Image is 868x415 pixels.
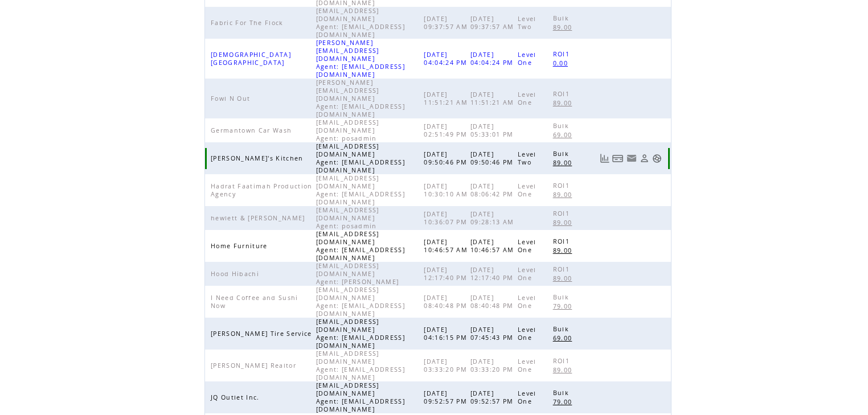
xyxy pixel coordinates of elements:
[211,19,286,27] span: Fabric For The Flock
[612,154,624,163] a: View Bills
[518,358,537,373] span: Level One
[211,51,291,67] span: [DEMOGRAPHIC_DATA][GEOGRAPHIC_DATA]
[553,58,574,68] a: 0.00
[470,150,517,166] span: [DATE] 09:50:46 PM
[553,357,572,365] span: ROI1
[518,389,537,405] span: Level One
[553,159,575,167] span: 89.00
[553,334,575,342] span: 69.00
[553,90,572,98] span: ROI1
[424,389,470,405] span: [DATE] 09:52:57 PM
[518,150,537,166] span: Level Two
[211,154,306,162] span: [PERSON_NAME]'s Kitchen
[553,389,572,397] span: Bulk
[316,174,405,206] span: [EMAIL_ADDRESS][DOMAIN_NAME] Agent: [EMAIL_ADDRESS][DOMAIN_NAME]
[553,274,575,282] span: 89.00
[424,210,470,226] span: [DATE] 10:36:07 PM
[424,15,470,31] span: [DATE] 09:37:57 AM
[316,118,380,142] span: [EMAIL_ADDRESS][DOMAIN_NAME] Agent: posadmin
[424,238,470,254] span: [DATE] 10:46:57 AM
[470,122,517,138] span: [DATE] 05:33:01 PM
[553,273,578,283] a: 89.00
[211,214,308,222] span: hewlett & [PERSON_NAME]
[553,23,575,31] span: 89.00
[627,153,637,163] a: Resend welcome email to this user
[316,286,405,318] span: [EMAIL_ADDRESS][DOMAIN_NAME] Agent: [EMAIL_ADDRESS][DOMAIN_NAME]
[553,98,578,108] a: 89.00
[553,209,572,217] span: ROI1
[470,326,517,342] span: [DATE] 07:45:43 PM
[553,293,572,301] span: Bulk
[553,365,578,375] a: 89.00
[553,150,572,158] span: Bulk
[211,242,271,250] span: Home Furniture
[424,326,470,342] span: [DATE] 04:16:15 PM
[518,51,537,67] span: Level One
[553,182,572,190] span: ROI1
[424,294,470,310] span: [DATE] 08:40:48 PM
[424,358,470,373] span: [DATE] 03:33:20 PM
[470,15,517,31] span: [DATE] 09:37:57 AM
[553,219,575,227] span: 89.00
[553,190,578,199] a: 89.00
[553,50,572,58] span: ROI1
[316,206,380,230] span: [EMAIL_ADDRESS][DOMAIN_NAME] Agent: posadmin
[424,182,470,198] span: [DATE] 10:30:10 AM
[553,131,575,139] span: 69.00
[424,51,470,67] span: [DATE] 04:04:24 PM
[518,238,537,254] span: Level One
[553,398,575,406] span: 79.00
[518,326,537,342] span: Level One
[553,265,572,273] span: ROI1
[470,266,517,282] span: [DATE] 12:17:40 PM
[553,59,571,67] span: 0.00
[652,154,662,163] a: Support
[424,150,470,166] span: [DATE] 09:50:46 PM
[553,325,572,333] span: Bulk
[424,122,470,138] span: [DATE] 02:51:49 PM
[553,366,575,374] span: 89.00
[553,237,572,245] span: ROI1
[470,51,517,67] span: [DATE] 04:04:24 PM
[211,182,313,198] span: Hadrat Faatimah Production Agency
[553,246,575,254] span: 89.00
[518,15,537,31] span: Level Two
[316,142,405,174] span: [EMAIL_ADDRESS][DOMAIN_NAME] Agent: [EMAIL_ADDRESS][DOMAIN_NAME]
[553,22,578,32] a: 89.00
[316,7,405,39] span: [EMAIL_ADDRESS][DOMAIN_NAME] Agent: [EMAIL_ADDRESS][DOMAIN_NAME]
[553,397,578,406] a: 79.00
[424,91,470,106] span: [DATE] 11:51:21 AM
[518,266,537,282] span: Level One
[211,294,298,310] span: I Need Coffee and Sushi Now
[470,182,517,198] span: [DATE] 08:06:42 PM
[211,393,263,401] span: JQ Outlet Inc.
[316,230,405,262] span: [EMAIL_ADDRESS][DOMAIN_NAME] Agent: [EMAIL_ADDRESS][DOMAIN_NAME]
[316,39,405,79] span: [PERSON_NAME][EMAIL_ADDRESS][DOMAIN_NAME] Agent: [EMAIL_ADDRESS][DOMAIN_NAME]
[470,91,517,106] span: [DATE] 11:51:21 AM
[470,210,517,226] span: [DATE] 09:28:13 AM
[211,94,253,102] span: Fowl N Out
[211,270,262,278] span: Hood Hibachi
[553,14,572,22] span: Bulk
[518,91,537,106] span: Level One
[470,238,517,254] span: [DATE] 10:46:57 AM
[553,301,578,311] a: 79.00
[553,191,575,199] span: 89.00
[553,158,578,167] a: 89.00
[553,245,578,255] a: 89.00
[553,217,578,227] a: 89.00
[553,99,575,107] span: 89.00
[600,154,609,163] a: View Usage
[316,318,405,350] span: [EMAIL_ADDRESS][DOMAIN_NAME] Agent: [EMAIL_ADDRESS][DOMAIN_NAME]
[316,350,405,381] span: [EMAIL_ADDRESS][DOMAIN_NAME] Agent: [EMAIL_ADDRESS][DOMAIN_NAME]
[211,126,294,134] span: Germantown Car Wash
[211,361,299,369] span: [PERSON_NAME] Realtor
[470,294,517,310] span: [DATE] 08:40:48 PM
[211,330,315,338] span: [PERSON_NAME] Tire Service
[470,358,517,373] span: [DATE] 03:33:20 PM
[518,294,537,310] span: Level One
[424,266,470,282] span: [DATE] 12:17:40 PM
[553,130,578,139] a: 69.00
[316,381,405,413] span: [EMAIL_ADDRESS][DOMAIN_NAME] Agent: [EMAIL_ADDRESS][DOMAIN_NAME]
[553,122,572,130] span: Bulk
